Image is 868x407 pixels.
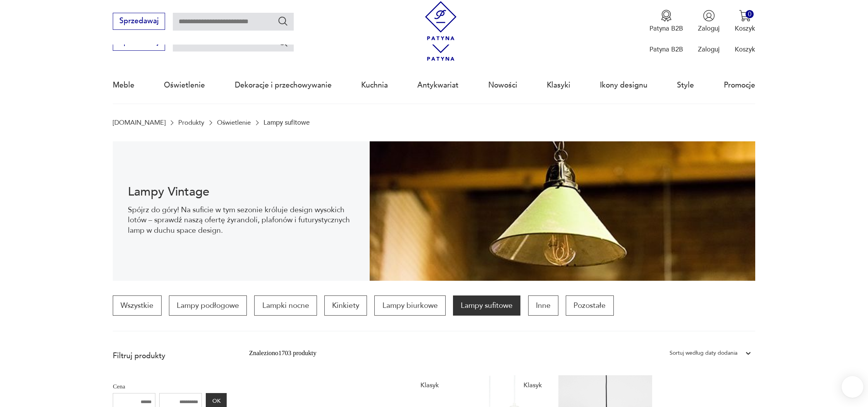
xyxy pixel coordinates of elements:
p: Patyna B2B [649,45,683,54]
a: Produkty [178,119,204,126]
a: Wszystkie [113,295,161,316]
p: Cena [113,381,227,392]
a: Style [677,67,694,103]
p: Filtruj produkty [113,351,227,361]
a: Nowości [488,67,517,103]
a: Kinkiety [324,295,367,316]
button: Zaloguj [698,10,720,33]
a: Pozostałe [566,295,613,316]
h1: Lampy Vintage [128,186,355,197]
a: Ikona medaluPatyna B2B [649,10,683,33]
a: Inne [528,295,558,316]
button: Sprzedawaj [113,13,165,30]
p: Zaloguj [698,45,720,54]
iframe: Smartsupp widget button [842,376,863,398]
img: Ikonka użytkownika [703,10,715,22]
button: Patyna B2B [649,10,683,33]
img: Ikona koszyka [739,10,751,22]
a: Kuchnia [361,67,388,103]
a: Sprzedawaj [113,19,165,25]
p: Patyna B2B [649,24,683,33]
a: Lampy sufitowe [453,295,520,316]
div: Znaleziono 1703 produkty [249,348,317,358]
a: Ikony designu [600,67,648,103]
p: Koszyk [735,24,755,33]
div: 0 [746,10,754,18]
a: Oświetlenie [217,119,251,126]
a: Dekoracje i przechowywanie [235,67,332,103]
a: Sprzedawaj [113,39,165,46]
p: Zaloguj [698,24,720,33]
button: Szukaj [277,15,289,27]
a: Antykwariat [417,67,458,103]
a: [DOMAIN_NAME] [113,119,165,126]
img: Ikona medalu [660,10,672,22]
p: Lampy sufitowe [263,119,310,126]
button: 0Koszyk [735,10,755,33]
a: Lampy podłogowe [169,295,247,316]
a: Promocje [724,67,755,103]
button: Szukaj [277,36,289,48]
a: Lampki nocne [254,295,317,316]
p: Koszyk [735,45,755,54]
a: Klasyki [547,67,570,103]
a: Lampy biurkowe [374,295,445,316]
a: Meble [113,67,134,103]
img: Lampy sufitowe w stylu vintage [370,141,755,281]
img: Patyna - sklep z meblami i dekoracjami vintage [421,1,460,40]
p: Spójrz do góry! Na suficie w tym sezonie króluje design wysokich lotów – sprawdź naszą ofertę żyr... [128,205,355,235]
div: Sortuj według daty dodania [670,348,737,358]
a: Oświetlenie [164,67,205,103]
